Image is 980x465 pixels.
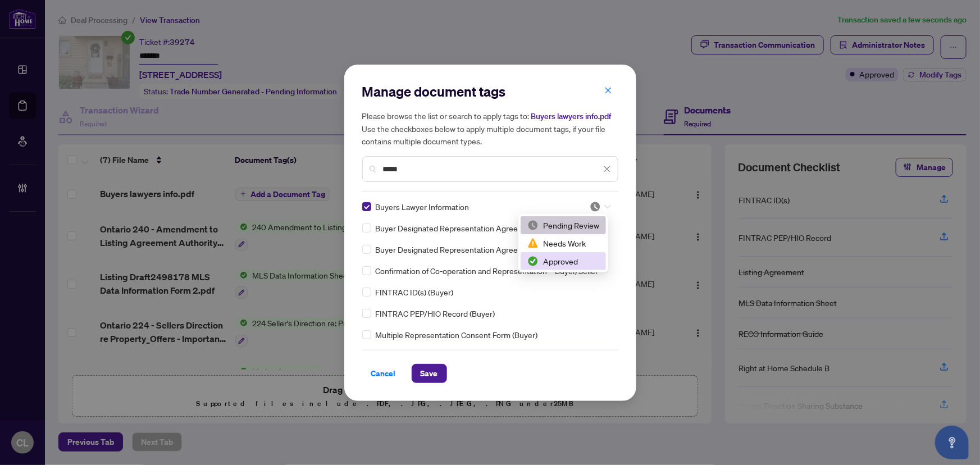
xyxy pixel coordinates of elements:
div: Pending Review [527,219,599,231]
div: Pending Review [521,216,606,234]
span: Save [421,364,438,382]
span: Buyer Designated Representation Agreement [376,243,537,256]
span: FINTRAC ID(s) (Buyer) [376,286,454,298]
img: status [527,238,539,249]
button: Save [412,364,447,383]
button: Cancel [362,364,405,383]
span: Multiple Representation Consent Form (Buyer) [376,329,538,341]
span: Confirmation of Co-operation and Representation—Buyer/Seller [376,265,599,277]
span: Cancel [371,364,396,382]
div: Needs Work [527,237,599,249]
h2: Manage document tags [362,83,618,101]
div: Approved [521,252,606,270]
span: FINTRAC PEP/HIO Record (Buyer) [376,307,495,320]
div: Needs Work [521,234,606,252]
span: close [604,86,612,94]
span: close [603,165,611,173]
img: status [590,201,601,212]
span: Buyers Lawyer Information [376,200,470,213]
span: Buyer Designated Representation Agreement [376,222,537,234]
img: status [527,256,539,267]
div: Approved [527,255,599,267]
button: Open asap [935,426,969,459]
span: Pending Review [590,201,611,212]
span: Buyers lawyers info.pdf [531,111,612,121]
h5: Please browse the list or search to apply tags to: Use the checkboxes below to apply multiple doc... [362,110,618,147]
img: status [527,220,539,231]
